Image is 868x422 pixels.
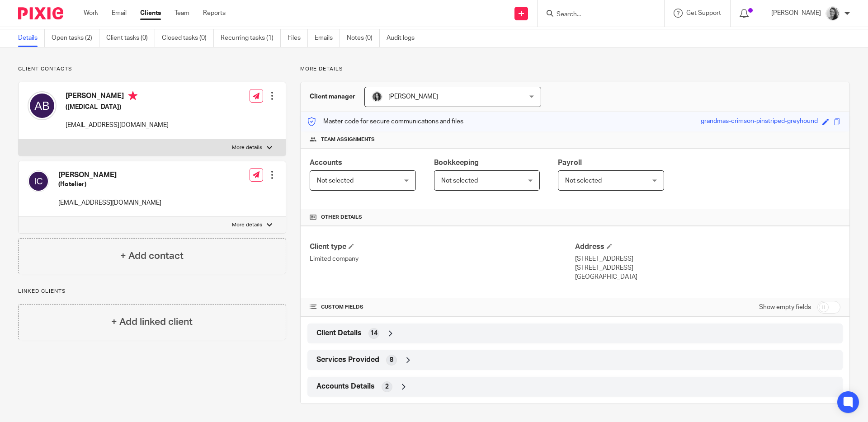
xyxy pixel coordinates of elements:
[310,242,575,252] h4: Client type
[52,29,99,47] a: Open tasks (2)
[120,249,184,263] h4: + Add contact
[203,9,226,18] a: Reports
[556,11,637,19] input: Search
[162,29,214,47] a: Closed tasks (0)
[66,103,169,112] h5: ([MEDICAL_DATA])
[221,29,281,47] a: Recurring tasks (1)
[84,9,98,18] a: Work
[310,254,575,263] p: Limited company
[66,121,169,130] p: [EMAIL_ADDRESS][DOMAIN_NAME]
[28,91,57,120] img: svg%3E
[575,242,840,252] h4: Address
[701,117,818,127] div: grandmas-crimson-pinstriped-greyhound
[58,180,161,189] h5: (Hotelier)
[18,7,63,19] img: Pixie
[58,198,161,207] p: [EMAIL_ADDRESS][DOMAIN_NAME]
[385,382,389,391] span: 2
[390,356,393,365] span: 8
[575,263,840,272] p: [STREET_ADDRESS]
[316,382,375,391] span: Accounts Details
[106,29,155,47] a: Client tasks (0)
[575,254,840,263] p: [STREET_ADDRESS]
[18,66,286,73] p: Client contacts
[317,178,354,184] span: Not selected
[288,29,308,47] a: Files
[58,170,161,180] h4: [PERSON_NAME]
[128,91,137,100] i: Primary
[310,92,355,101] h3: Client manager
[232,144,262,151] p: More details
[370,329,377,338] span: 14
[300,66,850,73] p: More details
[686,10,721,16] span: Get Support
[66,91,169,103] h4: [PERSON_NAME]
[347,29,380,47] a: Notes (0)
[111,315,193,329] h4: + Add linked client
[558,159,582,166] span: Payroll
[771,9,821,18] p: [PERSON_NAME]
[315,29,340,47] a: Emails
[372,91,382,102] img: brodie%203%20small.jpg
[310,159,342,166] span: Accounts
[18,288,286,295] p: Linked clients
[316,355,379,365] span: Services Provided
[28,170,49,192] img: svg%3E
[316,328,362,338] span: Client Details
[565,178,602,184] span: Not selected
[387,29,421,47] a: Audit logs
[321,214,362,221] span: Other details
[175,9,189,18] a: Team
[310,304,575,311] h4: CUSTOM FIELDS
[441,178,478,184] span: Not selected
[140,9,161,18] a: Clients
[112,9,127,18] a: Email
[388,94,438,100] span: [PERSON_NAME]
[434,159,479,166] span: Bookkeeping
[759,303,811,312] label: Show empty fields
[18,29,45,47] a: Details
[575,272,840,281] p: [GEOGRAPHIC_DATA]
[307,117,463,126] p: Master code for secure communications and files
[826,6,840,21] img: IMG-0056.JPG
[321,136,375,143] span: Team assignments
[232,221,262,229] p: More details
